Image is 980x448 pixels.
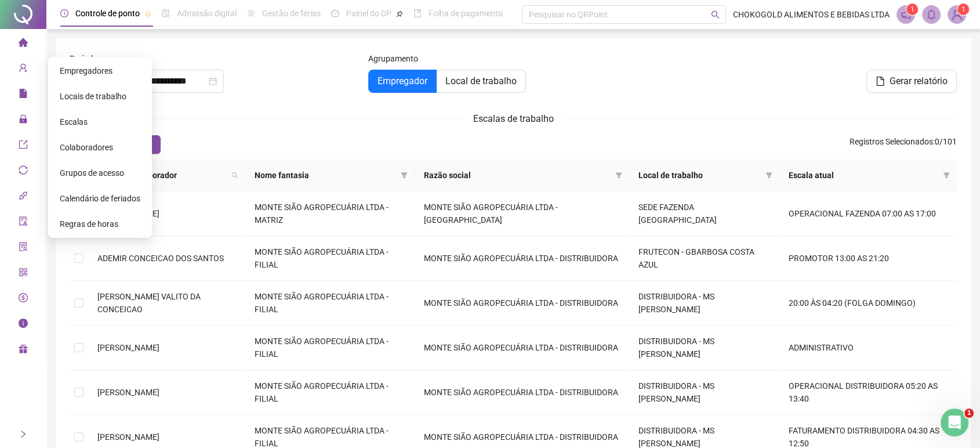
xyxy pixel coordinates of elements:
[245,236,415,281] td: MONTE SIÃO AGROPECUÁRIA LTDA - FILIAL
[779,281,957,326] td: 20:00 ÀS 04:20 (FOLGA DOMINGO)
[19,160,28,183] span: sync
[850,135,957,154] span: : 0 / 101
[97,169,227,182] span: Nome do colaborador
[60,143,113,152] span: Colaboradores
[413,9,422,17] span: book
[415,370,629,415] td: MONTE SIÃO AGROPECUÁRIA LTDA - DISTRIBUIDORA
[245,281,415,326] td: MONTE SIÃO AGROPECUÁRIA LTDA - FILIAL
[378,75,427,86] span: Empregador
[638,169,761,182] span: Local de trabalho
[629,281,779,326] td: DISTRIBUIDORA - MS [PERSON_NAME]
[368,52,418,65] span: Agrupamento
[19,430,27,438] span: right
[613,167,625,184] span: filter
[60,66,112,75] span: Empregadores
[70,52,97,65] span: Período
[231,172,238,179] span: search
[19,313,28,337] span: info-circle
[331,9,339,17] span: dashboard
[19,32,28,56] span: home
[19,58,28,81] span: user-add
[789,169,938,182] span: Escala atual
[177,9,237,18] span: Admissão digital
[97,388,159,397] span: [PERSON_NAME]
[629,326,779,370] td: DISTRIBUIDORA - MS [PERSON_NAME]
[60,117,88,127] span: Escalas
[445,75,517,86] span: Local de trabalho
[763,167,775,184] span: filter
[262,9,321,18] span: Gestão de férias
[60,9,68,17] span: clock-circle
[162,9,170,17] span: file-done
[75,9,140,18] span: Controle de ponto
[60,219,118,229] span: Regras de horas
[901,9,911,20] span: notification
[415,326,629,370] td: MONTE SIÃO AGROPECUÁRIA LTDA - DISTRIBUIDORA
[629,370,779,415] td: DISTRIBUIDORA - MS [PERSON_NAME]
[245,192,415,236] td: MONTE SIÃO AGROPECUÁRIA LTDA - MATRIZ
[473,113,554,124] span: Escalas de trabalho
[401,172,408,179] span: filter
[144,10,151,17] span: pushpin
[779,192,957,236] td: OPERACIONAL FAZENDA 07:00 AS 17:00
[629,192,779,236] td: SEDE FAZENDA [GEOGRAPHIC_DATA]
[906,3,918,15] sup: 1
[247,9,255,17] span: sun
[97,432,159,442] span: [PERSON_NAME]
[779,370,957,415] td: OPERACIONAL DISTRIBUIDORA 05:20 AS 13:40
[19,135,28,158] span: export
[424,169,611,182] span: Razão social
[60,168,124,178] span: Grupos de acesso
[19,84,28,107] span: file
[245,370,415,415] td: MONTE SIÃO AGROPECUÁRIA LTDA - FILIAL
[926,9,937,20] span: bell
[779,236,957,281] td: PROMOTOR 13:00 AS 21:20
[779,326,957,370] td: ADMINISTRATIVO
[964,409,974,418] span: 1
[19,186,28,209] span: api
[615,172,622,179] span: filter
[97,254,224,263] span: ADEMIR CONCEICAO DOS SANTOS
[415,192,629,236] td: MONTE SIÃO AGROPECUÁRIA LTDA - [GEOGRAPHIC_DATA]
[396,10,403,17] span: pushpin
[19,211,28,234] span: audit
[19,262,28,286] span: qrcode
[19,109,28,132] span: lock
[941,409,968,436] iframe: Intercom live chat
[429,9,503,18] span: Folha de pagamento
[711,10,720,19] span: search
[255,169,396,182] span: Nome fantasia
[961,5,966,13] span: 1
[97,292,201,314] span: [PERSON_NAME] VALITO DA CONCEICAO
[910,5,914,13] span: 1
[60,194,140,203] span: Calendário de feriados
[229,167,241,184] span: search
[346,9,391,18] span: Painel do DP
[19,339,28,362] span: gift
[957,3,969,15] sup: Atualize o seu contato no menu Meus Dados
[948,6,966,23] img: 14563
[890,74,948,88] span: Gerar relatório
[733,8,890,21] span: CHOKOGOLD ALIMENTOS E BEBIDAS LTDA
[941,167,952,184] span: filter
[850,137,933,146] span: Registros Selecionados
[415,236,629,281] td: MONTE SIÃO AGROPECUÁRIA LTDA - DISTRIBUIDORA
[629,236,779,281] td: FRUTECON - GBARBOSA COSTA AZUL
[876,77,885,86] span: file
[943,172,950,179] span: filter
[19,288,28,311] span: dollar
[19,237,28,260] span: solution
[765,172,772,179] span: filter
[245,326,415,370] td: MONTE SIÃO AGROPECUÁRIA LTDA - FILIAL
[866,70,957,93] button: Gerar relatório
[398,167,410,184] span: filter
[97,343,159,352] span: [PERSON_NAME]
[415,281,629,326] td: MONTE SIÃO AGROPECUÁRIA LTDA - DISTRIBUIDORA
[60,92,126,101] span: Locais de trabalho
